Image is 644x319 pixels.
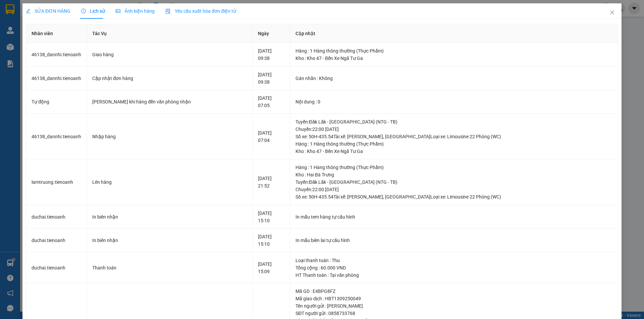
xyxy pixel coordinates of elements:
[258,47,284,62] div: [DATE] 09:38
[165,9,171,14] img: icon
[296,98,612,105] div: Nội dung : 0
[26,43,87,67] td: 46138_dannhi.tienoanh
[92,75,247,82] div: Cập nhật đơn hàng
[26,9,31,13] span: edit
[92,264,247,271] div: Thanh toán
[26,252,87,284] td: duchai.tienoanh
[92,133,247,140] div: Nhập hàng
[296,171,612,178] div: Kho : Hai Bà Trưng
[165,8,236,14] span: Yêu cầu xuất hóa đơn điện tử
[296,237,612,244] div: In mẫu biên lai tự cấu hình
[81,8,105,14] span: Lịch sử
[26,229,87,252] td: duchai.tienoanh
[296,295,612,302] div: Mã giao dịch : HBT1309250049
[296,47,612,55] div: Hàng : 1 Hàng thông thường (Thực Phẩm)
[92,213,247,221] div: In biên nhận
[92,98,247,105] div: [PERSON_NAME] khi hàng đến văn phòng nhận
[296,310,612,317] div: SĐT người gửi : 0858733768
[26,205,87,229] td: duchai.tienoanh
[81,9,86,13] span: clock-circle
[258,210,284,224] div: [DATE] 15:10
[26,159,87,205] td: lamtruong.tienoanh
[296,178,612,201] div: Tuyến : Đăk Lăk - [GEOGRAPHIC_DATA] (NTG - TB) Chuyến: 22:00 [DATE] Số xe: 50H-435.54 Tài xế: [PE...
[92,237,247,244] div: In biên nhận
[87,24,253,43] th: Tác Vụ
[258,71,284,86] div: [DATE] 09:38
[92,51,247,58] div: Giao hàng
[258,129,284,144] div: [DATE] 07:04
[296,164,612,171] div: Hàng : 1 Hàng thông thường (Thực Phẩm)
[296,140,612,148] div: Hàng : 1 Hàng thông thường (Thực Phẩm)
[253,24,290,43] th: Ngày
[26,24,87,43] th: Nhân viên
[296,302,612,310] div: Tên người gửi : [PERSON_NAME]
[92,178,247,186] div: Lên hàng
[296,75,612,82] div: Gán nhãn : Không
[296,264,612,271] div: Tổng cộng : 60.000 VND
[290,24,618,43] th: Cập nhật
[116,9,120,13] span: picture
[296,148,612,155] div: Kho : Kho 47 - Bến Xe Ngã Tư Ga
[296,213,612,221] div: In mẫu tem hàng tự cấu hình
[603,3,622,22] button: Close
[26,8,70,14] span: SỬA ĐƠN HÀNG
[296,288,612,295] div: Mã GD : E4BPG8FZ
[26,90,87,114] td: Tự động
[609,10,615,15] span: close
[26,114,87,160] td: 46138_dannhi.tienoanh
[116,8,155,14] span: Ảnh kiện hàng
[258,175,284,189] div: [DATE] 21:52
[258,260,284,275] div: [DATE] 15:09
[296,257,612,264] div: Loại thanh toán : Thu
[26,67,87,90] td: 46138_dannhi.tienoanh
[258,94,284,109] div: [DATE] 07:05
[296,118,612,140] div: Tuyến : Đăk Lăk - [GEOGRAPHIC_DATA] (NTG - TB) Chuyến: 22:00 [DATE] Số xe: 50H-435.54 Tài xế: [PE...
[296,55,612,62] div: Kho : Kho 47 - Bến Xe Ngã Tư Ga
[258,233,284,248] div: [DATE] 15:10
[296,271,612,279] div: HT Thanh toán : Tại văn phòng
